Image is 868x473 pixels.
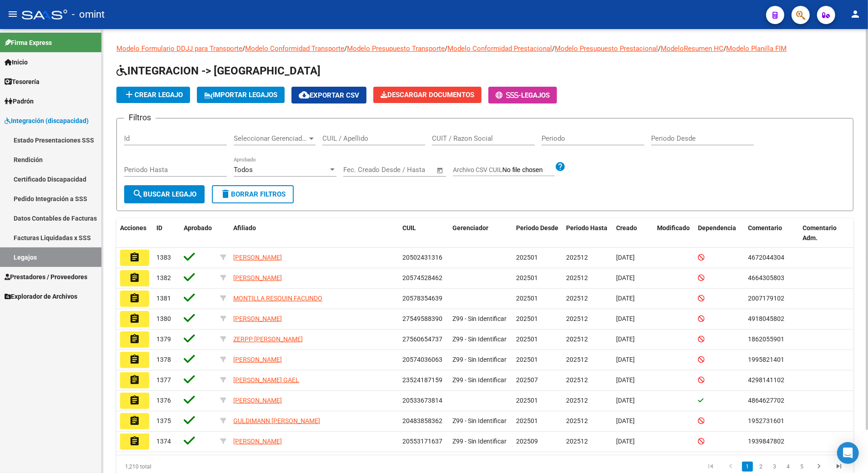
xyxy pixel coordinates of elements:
mat-icon: assignment [129,436,140,447]
datatable-header-cell: Periodo Desde [512,218,562,248]
span: 23524187159 [402,376,442,384]
span: 20574036063 [402,356,442,363]
span: 1381 [156,295,171,302]
span: MONTILLA RESQUIN FACUNDO [233,295,322,302]
a: 4 [783,462,794,472]
mat-icon: assignment [129,334,140,345]
span: INTEGRACION -> [GEOGRAPHIC_DATA] [116,64,321,77]
a: 3 [769,462,780,472]
mat-icon: assignment [129,374,140,385]
span: Creado [616,224,637,232]
input: Fecha fin [388,166,432,174]
mat-icon: menu [7,9,18,20]
span: 1379 [156,335,171,343]
datatable-header-cell: Comentario Adm. [799,218,853,248]
span: Z99 - Sin Identificar [452,356,507,363]
span: [DATE] [616,356,635,363]
span: 1952731601 [748,417,784,424]
span: 202512 [566,274,588,281]
span: Padrón [5,96,34,106]
span: Comentario Adm. [803,224,837,242]
span: [PERSON_NAME] [233,315,282,322]
span: [DATE] [616,417,635,424]
span: 202501 [516,397,538,404]
span: [PERSON_NAME] [233,356,282,363]
span: 1377 [156,376,171,384]
a: ModeloResumen HC [661,44,723,53]
span: 1374 [156,438,171,445]
datatable-header-cell: Creado [612,218,653,248]
a: Modelo Presupuesto Transporte [347,44,445,53]
span: IMPORTAR LEGAJOS [204,91,277,99]
span: 1382 [156,274,171,281]
span: Periodo Desde [516,224,558,232]
span: 1862055901 [748,335,784,343]
h3: Filtros [124,111,156,124]
span: 202512 [566,295,588,302]
span: ZERPP [PERSON_NAME] [233,335,303,343]
span: 20502431316 [402,254,442,261]
span: Firma Express [5,38,52,48]
span: 4298141102 [748,376,784,384]
span: 20483858362 [402,417,442,424]
span: 4918045802 [748,315,784,322]
span: Periodo Hasta [566,224,607,232]
datatable-header-cell: Dependencia [694,218,744,248]
input: Archivo CSV CUIL [502,166,555,174]
mat-icon: search [132,188,143,199]
datatable-header-cell: Afiliado [230,218,399,248]
span: [DATE] [616,335,635,343]
button: Crear Legajo [116,87,190,103]
span: Afiliado [233,224,256,232]
datatable-header-cell: Comentario [744,218,799,248]
span: Seleccionar Gerenciador [234,134,307,143]
span: 20533673814 [402,397,442,404]
span: Acciones [120,224,146,232]
a: Modelo Planilla FIM [726,44,787,53]
mat-icon: assignment [129,354,140,365]
span: Inicio [5,57,28,67]
a: Modelo Formulario DDJJ para Transporte [116,44,242,53]
span: Prestadores / Proveedores [5,272,87,282]
span: [PERSON_NAME] [233,397,282,404]
span: Z99 - Sin Identificar [452,376,507,384]
span: Todos [234,166,253,174]
span: 202501 [516,315,538,322]
button: Open calendar [435,165,446,176]
button: Exportar CSV [291,87,366,103]
span: 20574528462 [402,274,442,281]
a: go to next page [810,462,828,472]
span: Explorador de Archivos [5,291,77,301]
mat-icon: assignment [129,252,140,263]
span: 1378 [156,356,171,363]
span: Modificado [657,224,690,232]
span: 202501 [516,417,538,424]
mat-icon: cloud_download [299,89,310,100]
span: ID [156,224,162,232]
span: 1939847802 [748,438,784,445]
mat-icon: assignment [129,313,140,324]
span: 27560654737 [402,335,442,343]
a: go to previous page [722,462,739,472]
span: 202512 [566,315,588,322]
span: [DATE] [616,254,635,261]
mat-icon: assignment [129,395,140,406]
a: 1 [742,462,753,472]
span: Descargar Documentos [381,91,474,99]
span: 1376 [156,397,171,404]
a: Modelo Presupuesto Prestacional [555,44,658,53]
span: 1383 [156,254,171,261]
a: Modelo Conformidad Prestacional [447,44,552,53]
span: 4664305803 [748,274,784,281]
button: Descargar Documentos [373,87,482,103]
span: 27549588390 [402,315,442,322]
span: [DATE] [616,274,635,281]
span: 202507 [516,376,538,384]
span: Comentario [748,224,782,232]
span: 202512 [566,438,588,445]
span: 202501 [516,274,538,281]
span: 4672044304 [748,254,784,261]
span: 202501 [516,356,538,363]
span: GULDIMANN [PERSON_NAME] [233,417,320,424]
input: Fecha inicio [343,166,380,174]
